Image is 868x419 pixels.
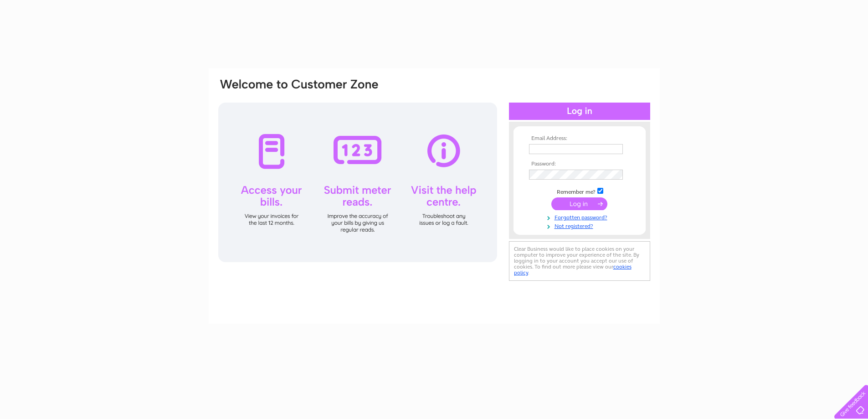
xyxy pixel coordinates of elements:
[527,135,632,142] th: Email Address:
[527,161,632,167] th: Password:
[509,241,650,281] div: Clear Business would like to place cookies on your computer to improve your experience of the sit...
[529,212,632,221] a: Forgotten password?
[527,186,632,196] td: Remember me?
[551,197,607,210] input: Submit
[529,221,632,230] a: Not registered?
[514,264,632,276] a: cookies policy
